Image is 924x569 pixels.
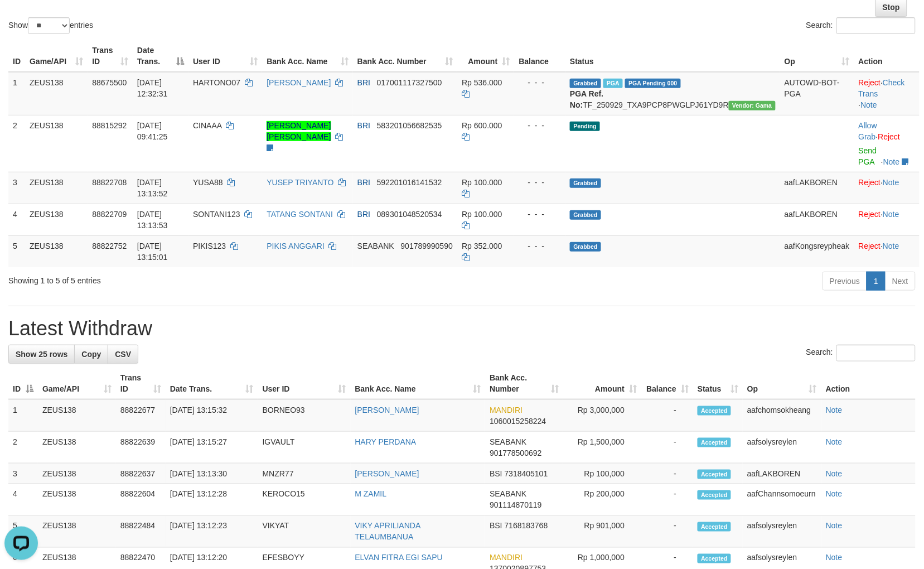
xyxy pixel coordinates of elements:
span: [DATE] 13:13:53 [137,210,168,230]
td: ZEUS138 [25,235,88,267]
td: Rp 1,500,000 [563,432,641,464]
td: IGVAULT [258,432,351,464]
span: SEABANK [490,437,526,446]
div: - - - [519,77,561,88]
a: Note [826,406,843,414]
td: - [641,484,693,516]
a: Note [826,437,843,446]
a: Note [826,522,843,531]
td: 88822637 [116,464,166,484]
th: User ID: activate to sort column ascending [188,40,262,72]
span: Copy 901114870119 to clipboard [490,501,541,510]
span: BRI [357,178,370,187]
td: [DATE] 13:15:32 [166,399,258,432]
a: Note [883,178,899,187]
input: Search: [836,17,916,34]
th: Action [821,368,916,399]
span: Marked by aaftrukkakada [603,79,623,88]
span: 88815292 [92,121,127,130]
th: Date Trans.: activate to sort column descending [133,40,188,72]
span: Accepted [698,406,731,416]
b: PGA Ref. No: [570,89,603,109]
select: Showentries [28,17,70,34]
div: - - - [519,120,561,131]
a: Note [883,210,899,219]
span: CINAAA [193,121,221,130]
td: ZEUS138 [38,464,116,484]
span: Copy 901789990590 to clipboard [401,242,453,250]
span: Accepted [698,438,731,447]
td: VIKYAT [258,516,351,548]
td: 5 [8,516,38,548]
td: ZEUS138 [25,204,88,235]
button: Open LiveChat chat widget [4,4,38,38]
span: [DATE] 09:41:25 [137,121,168,141]
td: · · [854,72,920,115]
td: [DATE] 13:13:30 [166,464,258,484]
td: ZEUS138 [38,484,116,516]
td: ZEUS138 [25,72,88,115]
td: 4 [8,204,25,235]
span: Pending [570,122,600,131]
a: VIKY APRILIANDA TELAUMBANUA [355,522,420,542]
label: Show entries [8,17,93,34]
td: TF_250929_TXA9PCP8PWGLPJ61YD9R [565,72,780,115]
a: [PERSON_NAME] [355,406,419,414]
td: 1 [8,72,25,115]
a: Reject [859,210,881,219]
td: ZEUS138 [38,432,116,464]
th: ID [8,40,25,72]
span: Accepted [698,490,731,500]
label: Search: [806,345,916,361]
span: Copy 089301048520534 to clipboard [377,210,442,219]
span: Grabbed [570,79,601,88]
a: [PERSON_NAME] [267,78,331,87]
th: User ID: activate to sort column ascending [258,368,351,399]
span: SONTANI123 [193,210,240,219]
th: Bank Acc. Number: activate to sort column ascending [353,40,458,72]
td: 5 [8,235,25,267]
span: Accepted [698,470,731,479]
td: [DATE] 13:12:23 [166,516,258,548]
a: Reject [859,78,881,87]
span: Grabbed [570,179,601,188]
th: Action [854,40,920,72]
div: - - - [519,177,561,188]
span: BSI [490,469,502,478]
span: Accepted [698,522,731,532]
span: MANDIRI [490,553,523,562]
span: 88822708 [92,178,127,187]
a: Allow Grab [859,121,877,141]
h1: Latest Withdraw [8,317,916,340]
span: Rp 600.000 [462,121,502,130]
span: 88822752 [92,242,127,250]
span: [DATE] 13:13:52 [137,178,168,198]
a: ELVAN FITRA EGI SAPU [355,553,443,562]
td: 2 [8,115,25,172]
td: AUTOWD-BOT-PGA [780,72,854,115]
td: - [641,464,693,484]
a: Reject [878,132,901,141]
span: Accepted [698,554,731,563]
td: 2 [8,432,38,464]
a: Note [861,100,878,109]
span: Rp 100.000 [462,178,502,187]
td: - [641,516,693,548]
th: Op: activate to sort column ascending [743,368,821,399]
input: Search: [836,345,916,361]
td: MNZR77 [258,464,351,484]
a: [PERSON_NAME] [355,469,419,478]
td: aafChannsomoeurn [743,484,821,516]
th: Status: activate to sort column ascending [693,368,743,399]
span: Copy 583201056682535 to clipboard [377,121,442,130]
th: Trans ID: activate to sort column ascending [88,40,133,72]
a: Note [826,469,843,478]
a: CSV [108,345,138,364]
span: Copy 017001117327500 to clipboard [377,78,442,87]
td: KEROCO15 [258,484,351,516]
th: Bank Acc. Name: activate to sort column ascending [351,368,486,399]
a: Note [826,490,843,499]
span: Copy 7168183768 to clipboard [505,522,548,531]
a: Note [883,242,899,250]
a: Note [883,157,900,166]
